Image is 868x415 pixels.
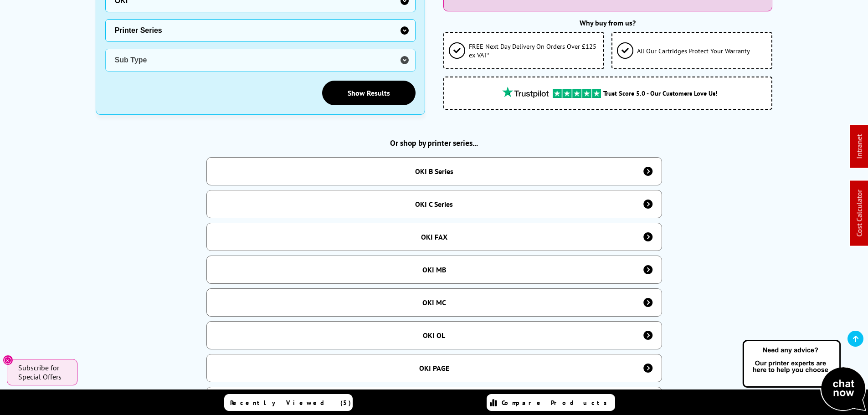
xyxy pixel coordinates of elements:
[637,46,750,55] span: All Our Cartridges Protect Your Warranty
[498,87,553,98] img: trustpilot rating
[230,399,351,407] span: Recently Viewed (5)
[18,363,68,381] span: Subscribe for Special Offers
[419,364,449,373] div: OKI PAGE
[855,190,864,237] a: Cost Calculator
[553,89,601,98] img: trustpilot rating
[415,167,453,176] div: OKI B Series
[502,399,612,407] span: Compare Products
[422,265,446,274] div: OKI MB
[487,394,615,411] a: Compare Products
[740,338,868,413] img: Open Live Chat window
[603,89,717,97] span: Trust Score 5.0 - Our Customers Love Us!
[3,355,13,365] button: Close
[855,134,864,159] a: Intranet
[443,18,773,27] div: Why buy from us?
[423,331,445,340] div: OKI OL
[224,394,353,411] a: Recently Viewed (5)
[415,200,453,209] div: OKI C Series
[96,138,773,148] h2: Or shop by printer series...
[421,232,447,241] div: OKI FAX
[422,298,446,307] div: OKI MC
[469,42,599,59] span: FREE Next Day Delivery On Orders Over £125 ex VAT*
[322,81,416,105] a: Show Results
